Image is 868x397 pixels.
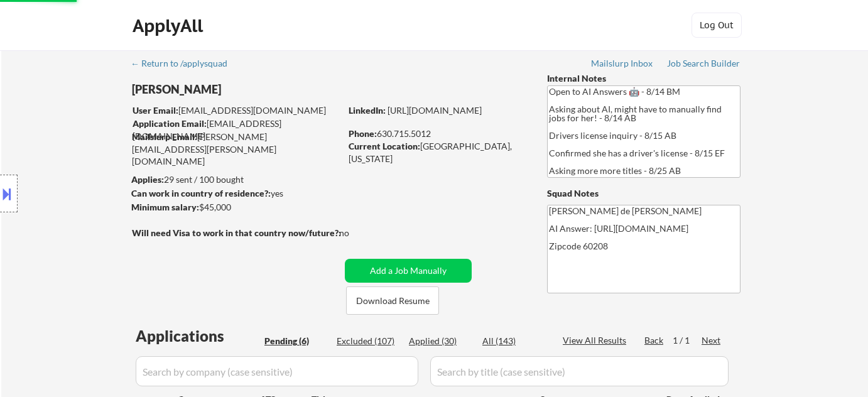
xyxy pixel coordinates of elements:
strong: Current Location: [349,141,420,151]
strong: Phone: [349,128,377,139]
strong: LinkedIn: [349,105,386,116]
div: Applied (30) [409,335,472,347]
a: Job Search Builder [667,58,741,71]
div: Squad Notes [547,187,741,200]
a: [URL][DOMAIN_NAME] [388,105,482,116]
div: Job Search Builder [667,59,741,68]
a: ← Return to /applysquad [131,58,239,71]
div: Pending (6) [264,335,327,347]
div: no [339,227,375,239]
div: 630.715.5012 [349,128,526,140]
div: Applications [136,329,260,344]
div: Next [702,334,722,347]
div: View All Results [563,334,630,347]
div: 1 / 1 [673,334,702,347]
input: Search by title (case sensitive) [430,356,729,386]
div: Back [644,334,665,347]
div: All (143) [482,335,545,347]
strong: Will need Visa to work in that country now/future?: [132,227,341,238]
div: Mailslurp Inbox [591,59,654,68]
div: [PERSON_NAME][EMAIL_ADDRESS][PERSON_NAME][DOMAIN_NAME] [132,131,340,168]
div: 29 sent / 100 bought [131,173,340,186]
button: Log Out [692,13,742,38]
a: Mailslurp Inbox [591,58,654,71]
div: [EMAIL_ADDRESS][DOMAIN_NAME] [133,104,340,117]
div: ← Return to /applysquad [131,59,239,68]
button: Add a Job Manually [345,259,472,283]
div: [PERSON_NAME] [132,82,390,97]
div: Internal Notes [547,72,741,85]
div: [EMAIL_ADDRESS][DOMAIN_NAME] [133,117,340,142]
input: Search by company (case sensitive) [136,356,418,386]
div: Excluded (107) [337,335,399,347]
div: ApplyAll [133,15,207,36]
div: $45,000 [131,201,340,214]
div: yes [131,187,337,200]
button: Download Resume [346,286,439,315]
div: [GEOGRAPHIC_DATA], [US_STATE] [349,140,526,165]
